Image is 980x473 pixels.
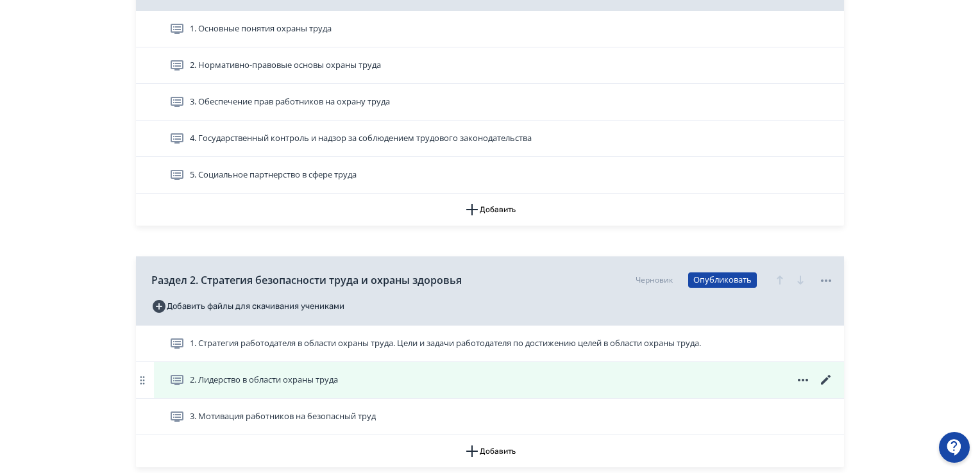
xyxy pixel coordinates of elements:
button: Добавить [136,194,844,226]
div: 3. Обеспечение прав работников на охрану труда [136,84,844,120]
span: 3. Обеспечение прав работников на охрану труда [190,95,390,108]
span: 2. Нормативно-правовые основы охраны труда [190,59,381,72]
span: Раздел 2. Стратегия безопасности труда и охраны здоровья [151,272,462,288]
span: 3. Мотивация работников на безопасный труд [190,410,376,423]
span: 5. Социальное партнерство в сфере труда [190,169,357,181]
button: Опубликовать [688,272,757,288]
button: Добавить [136,435,844,467]
span: 1. Основные понятия охраны труда [190,22,332,35]
div: 2. Нормативно-правовые основы охраны труда [136,47,844,84]
button: Добавить файлы для скачивания учениками [151,296,344,317]
span: 2. Лидерство в области охраны труда [190,374,338,386]
div: 5. Социальное партнерство в сфере труда [136,157,844,194]
div: 2. Лидерство в области охраны труда [136,362,844,399]
div: 1. Стратегия работодателя в области охраны труда. Цели и задачи работодателя по достижению целей ... [136,326,844,362]
div: 1. Основные понятия охраны труда [136,11,844,47]
div: Черновик [636,274,673,286]
span: 1. Стратегия работодателя в области охраны труда. Цели и задачи работодателя по достижению целей ... [190,337,701,350]
div: 4. Государственный контроль и надзор за соблюдением трудового законодательства [136,120,844,157]
span: 4. Государственный контроль и надзор за соблюдением трудового законодательства [190,132,532,145]
div: 3. Мотивация работников на безопасный труд [136,399,844,435]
